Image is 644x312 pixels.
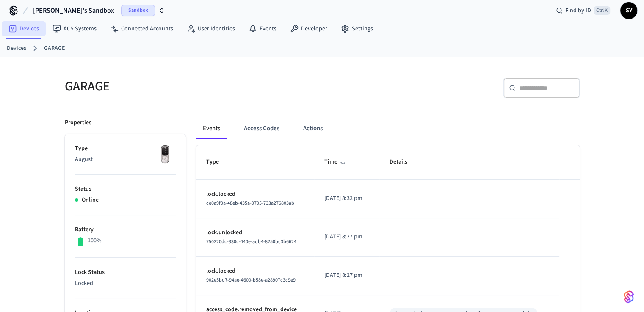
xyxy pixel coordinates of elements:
[196,118,580,139] div: ant example
[44,44,65,53] a: GARAGE
[296,118,329,139] button: Actions
[75,225,176,234] p: Battery
[242,21,283,36] a: Events
[75,185,176,194] p: Status
[88,236,102,245] p: 100%
[65,78,317,95] h5: GARAGE
[620,2,637,19] button: SY
[334,21,380,36] a: Settings
[155,144,176,165] img: Yale Assure Touchscreen Wifi Smart Lock, Satin Nickel, Front
[82,196,99,205] p: Online
[390,156,418,169] span: Details
[206,238,296,245] span: 750220dc-330c-440e-adb4-8250bc3b6624
[324,156,348,169] span: Time
[196,118,227,139] button: Events
[549,3,617,18] div: Find by IDCtrl K
[75,144,176,153] p: Type
[75,279,176,288] p: Locked
[7,44,26,53] a: Devices
[65,118,91,127] p: Properties
[206,228,304,237] p: lock.unlocked
[206,276,296,284] span: 902e5bd7-94ae-4600-b58e-a28907c3c9e9
[324,233,369,241] p: [DATE] 8:27 pm
[206,200,294,207] span: ce0a9f9a-48eb-435a-9795-733a276803ab
[2,21,46,36] a: Devices
[237,118,286,139] button: Access Codes
[283,21,334,36] a: Developer
[565,6,591,15] span: Find by ID
[103,21,180,36] a: Connected Accounts
[46,21,103,36] a: ACS Systems
[206,156,230,169] span: Type
[594,6,610,15] span: Ctrl K
[206,190,304,199] p: lock.locked
[121,5,155,16] span: Sandbox
[206,267,304,276] p: lock.locked
[75,155,176,164] p: August
[180,21,242,36] a: User Identities
[621,3,636,18] span: SY
[75,268,176,277] p: Lock Status
[33,5,114,16] span: [PERSON_NAME]'s Sandbox
[324,271,369,280] p: [DATE] 8:27 pm
[324,194,369,203] p: [DATE] 8:32 pm
[624,290,634,304] img: SeamLogoGradient.69752ec5.svg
